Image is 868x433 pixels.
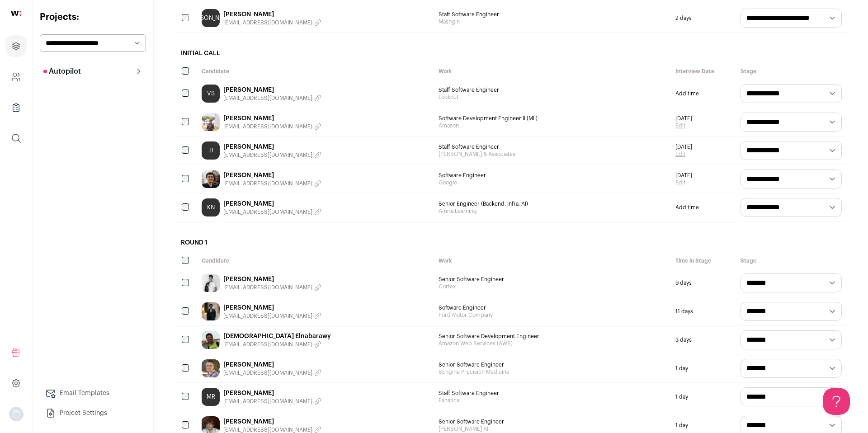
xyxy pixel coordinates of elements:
[675,204,699,211] a: Add time
[223,19,321,26] button: [EMAIL_ADDRESS][DOMAIN_NAME]
[40,384,146,402] a: Email Templates
[223,389,321,398] a: [PERSON_NAME]
[223,303,321,312] a: [PERSON_NAME]
[671,326,736,354] div: 3 days
[223,151,321,159] button: [EMAIL_ADDRESS][DOMAIN_NAME]
[223,284,312,291] span: [EMAIL_ADDRESS][DOMAIN_NAME]
[223,275,321,284] a: [PERSON_NAME]
[439,122,666,129] span: Amazon
[202,302,220,320] img: b7add8d82040725db78e1e712a60dc56e65280a86ac1ae97ee0c6df1bced71a9.jpg
[675,90,699,97] a: Add time
[671,4,736,32] div: 2 days
[223,180,312,187] span: [EMAIL_ADDRESS][DOMAIN_NAME]
[223,208,312,216] span: [EMAIL_ADDRESS][DOMAIN_NAME]
[439,11,666,18] span: Staff Software Engineer
[223,19,312,26] span: [EMAIL_ADDRESS][DOMAIN_NAME]
[439,425,666,433] span: [PERSON_NAME] AI
[439,311,666,319] span: Ford Motor Company
[223,123,321,130] button: [EMAIL_ADDRESS][DOMAIN_NAME]
[202,388,220,406] a: MR
[439,390,666,397] span: Staff Software Engineer
[675,115,692,122] span: [DATE]
[223,85,321,94] a: [PERSON_NAME]
[223,369,321,377] button: [EMAIL_ADDRESS][DOMAIN_NAME]
[675,143,692,151] span: [DATE]
[223,398,321,405] button: [EMAIL_ADDRESS][DOMAIN_NAME]
[5,66,27,88] a: Company and ATS Settings
[40,11,146,24] h2: Projects:
[223,312,321,320] button: [EMAIL_ADDRESS][DOMAIN_NAME]
[671,297,736,325] div: 11 days
[9,407,24,421] button: Open dropdown
[439,283,666,290] span: Cortex
[223,312,312,320] span: [EMAIL_ADDRESS][DOMAIN_NAME]
[223,123,312,130] span: [EMAIL_ADDRESS][DOMAIN_NAME]
[434,63,671,80] div: Work
[439,333,666,340] span: Senior Software Development Engineer
[202,170,220,188] img: 92814fef85bfcf35086e73461d2b1655b5766f7d9601933ff4b6f49a9479b7d4
[43,66,81,77] p: Autopilot
[202,198,220,216] a: KN
[223,208,321,216] button: [EMAIL_ADDRESS][DOMAIN_NAME]
[223,341,331,348] button: [EMAIL_ADDRESS][DOMAIN_NAME]
[9,407,24,421] img: nopic.png
[175,43,846,63] h2: Initial Call
[223,180,321,187] button: [EMAIL_ADDRESS][DOMAIN_NAME]
[439,361,666,368] span: Senior Software Engineer
[223,10,321,19] a: [PERSON_NAME]
[202,113,220,131] img: 0d96b97a542b2039c4aefe81acdaade653fb0b003d3bcb0857c0de92fe2dbb5b.jpg
[202,274,220,292] img: 6ecaab26492e059cef8cfef12ed1bbd60b394599436acae37cb932f732b6ae94.jpg
[675,151,692,158] a: Edit
[223,94,321,102] button: [EMAIL_ADDRESS][DOMAIN_NAME]
[439,94,666,101] span: Lookout
[202,85,220,103] a: VS
[439,143,666,151] span: Staff Software Engineer
[202,141,220,160] a: JJ
[223,171,321,180] a: [PERSON_NAME]
[223,332,331,341] a: [DEMOGRAPHIC_DATA] Elnabarawy
[197,253,434,269] div: Candidate
[439,276,666,283] span: Senior Software Engineer
[40,404,146,422] a: Project Settings
[671,383,736,411] div: 1 day
[434,253,671,269] div: Work
[223,341,312,348] span: [EMAIL_ADDRESS][DOMAIN_NAME]
[197,63,434,80] div: Candidate
[5,35,27,57] a: Projects
[202,9,220,27] a: [PERSON_NAME]
[223,151,312,159] span: [EMAIL_ADDRESS][DOMAIN_NAME]
[40,62,146,80] button: Autopilot
[736,253,846,269] div: Stage
[223,360,321,369] a: [PERSON_NAME]
[439,86,666,94] span: Staff Software Engineer
[671,354,736,382] div: 1 day
[5,97,27,118] a: Company Lists
[439,368,666,376] span: SEngine Precision Medicine
[675,122,692,129] a: Edit
[439,18,666,25] span: Mashgin
[439,115,666,122] span: Software Development Engineer II (ML)
[736,63,846,80] div: Stage
[223,369,312,377] span: [EMAIL_ADDRESS][DOMAIN_NAME]
[223,94,312,102] span: [EMAIL_ADDRESS][DOMAIN_NAME]
[223,114,321,123] a: [PERSON_NAME]
[439,207,666,215] span: Amira Learning
[439,340,666,347] span: Amazon Web Services (AWS)
[671,63,736,80] div: Interview Date
[223,142,321,151] a: [PERSON_NAME]
[439,179,666,186] span: Google
[223,284,321,291] button: [EMAIL_ADDRESS][DOMAIN_NAME]
[439,151,666,158] span: [PERSON_NAME] & Associates
[439,418,666,425] span: Senior Software Engineer
[223,199,321,208] a: [PERSON_NAME]
[439,200,666,207] span: Senior Engineer (Backend, Infra, AI)
[202,359,220,377] img: 39f354c24d1946b2109279c528553cdb0da37f31efc32d9794d344ff3b3ce14a.jpg
[439,397,666,404] span: Fanatics
[223,417,321,426] a: [PERSON_NAME]
[675,172,692,179] span: [DATE]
